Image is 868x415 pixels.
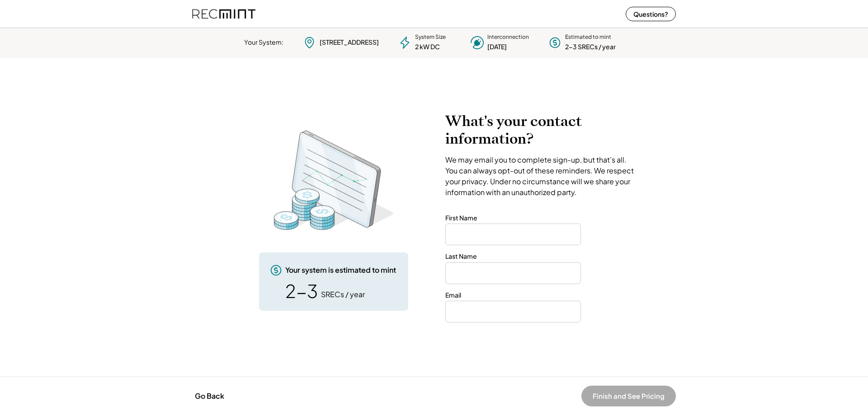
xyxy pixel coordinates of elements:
img: RecMintArtboard%203%20copy%204.png [261,126,406,234]
div: 2 kW DC [415,42,440,51]
button: Finish and See Pricing [581,386,676,406]
button: Go Back [192,386,227,406]
div: 2-3 [285,282,318,300]
img: recmint-logotype%403x%20%281%29.jpeg [192,2,255,26]
div: Estimated to mint [565,33,611,41]
div: We may email you to complete sign-up, but that’s all. You can always opt-out of these reminders. ... [445,154,637,198]
div: [STREET_ADDRESS] [320,38,379,47]
div: SRECs / year [321,289,365,299]
div: Your System: [244,38,283,47]
div: Last Name [445,252,477,261]
button: Questions? [626,7,676,21]
div: System Size [415,33,446,41]
div: First Name [445,214,477,223]
div: Your system is estimated to mint [285,265,396,275]
div: [DATE] [487,42,507,51]
div: 2-3 SRECs / year [565,42,616,51]
h2: What's your contact information? [445,112,637,148]
div: Email [445,291,461,300]
div: Interconnection [487,33,529,41]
